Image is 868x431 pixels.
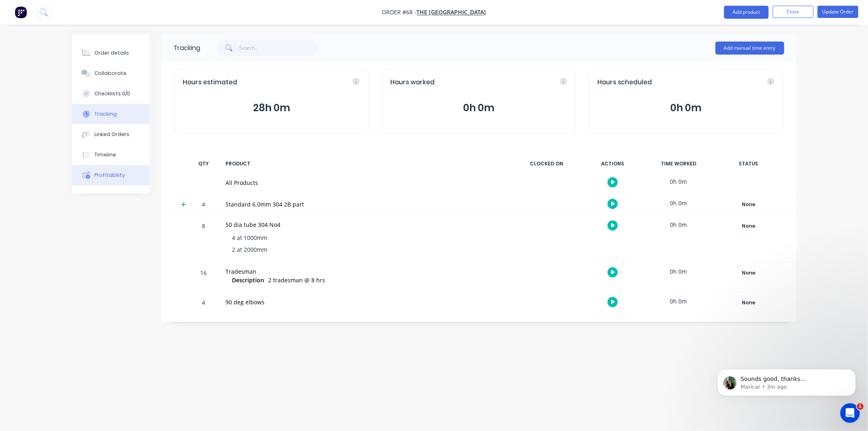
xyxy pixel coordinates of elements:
[29,223,156,248] div: That is fine I can sort the rest of these out.
[79,52,112,58] b: Order #96
[239,40,319,56] input: Search...
[382,9,417,16] span: Order #68 -
[140,264,153,277] button: Send a message…
[26,267,32,273] button: Gif picker
[192,217,216,262] div: 8
[13,27,127,91] div: Yes! To hide the kit details from your customer’s view, we’ll need to modify the settings on each...
[648,155,709,172] div: TIME WORKED
[719,199,778,210] div: None
[192,264,216,292] div: 16
[597,78,652,87] span: Hours scheduled
[72,84,149,104] button: Checklists 0/0
[36,228,150,244] div: That is fine I can sort the rest of these out.
[72,165,149,185] button: Profitability
[226,178,507,187] div: All Products
[13,267,19,273] button: Emoji picker
[72,145,149,165] button: Timeline
[94,131,129,138] div: Linked Orders
[72,124,149,145] button: Linked Orders
[7,22,156,212] div: Maricar says…
[390,100,567,116] button: 0h 0m
[72,104,149,124] button: Tracking
[183,100,360,116] button: 28h 0m
[72,43,149,63] button: Order details
[7,212,156,223] div: [DATE]
[39,4,63,10] h1: Factory
[648,215,709,234] div: 0h 0m
[516,155,577,172] div: CLOCKED ON
[94,49,129,57] div: Order details
[840,403,860,423] iframe: Intercom live chat
[719,297,778,308] button: None
[5,3,21,19] button: go back
[648,172,709,191] div: 0h 0m
[7,22,133,205] div: Yes! To hide the kit details from your customer’s view, we’ll need to modify the settings on each...
[94,110,117,118] div: Tracking
[715,42,784,55] button: Add manual time entry
[192,195,216,215] div: 4
[232,245,268,254] span: 2 at 2000mm
[183,78,238,87] span: Hours estimated
[597,100,774,116] button: 0h 0m
[94,70,127,77] div: Collaborate
[192,293,216,313] div: 4
[226,267,507,276] div: Tradesman
[818,6,858,18] button: Update Order
[7,250,156,264] textarea: Message…
[39,10,101,18] p: The team can also help
[15,6,27,18] img: Factory
[719,268,778,278] div: None
[143,3,157,18] div: Close
[719,221,778,231] div: None
[94,151,116,158] div: Timeline
[719,199,778,210] button: None
[390,78,435,87] span: Hours worked
[39,267,45,273] button: Upload attachment
[269,276,326,284] span: 2 tradesman @ 8 hrs
[174,43,201,53] div: Tracking
[857,403,864,410] span: 1
[417,9,486,16] a: The [GEOGRAPHIC_DATA]
[221,155,512,172] div: PRODUCT
[72,63,149,84] button: Collaborate
[724,6,769,19] button: Add product
[719,297,778,308] div: None
[714,155,783,172] div: STATUS
[232,233,268,242] span: 4 at 1000mm
[773,6,813,18] button: Close
[705,352,868,409] iframe: Intercom notifications message
[192,155,216,172] div: QTY
[582,155,643,172] div: ACTIONS
[719,220,778,232] button: None
[226,220,507,229] div: 50 dia tube 304 No4
[7,223,156,255] div: Chris says…
[94,90,130,97] div: Checklists 0/0
[648,194,709,212] div: 0h 0m
[94,172,125,179] div: Profitability
[719,267,778,279] button: None
[127,3,143,19] button: Home
[52,267,58,273] button: Start recording
[648,292,709,310] div: 0h 0m
[648,262,709,281] div: 0h 0m
[232,276,265,284] span: Description
[226,200,507,209] div: Standard 6.0mm 304 2B part
[23,4,36,18] img: Profile image for Factory
[226,298,507,306] div: 90 deg elbows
